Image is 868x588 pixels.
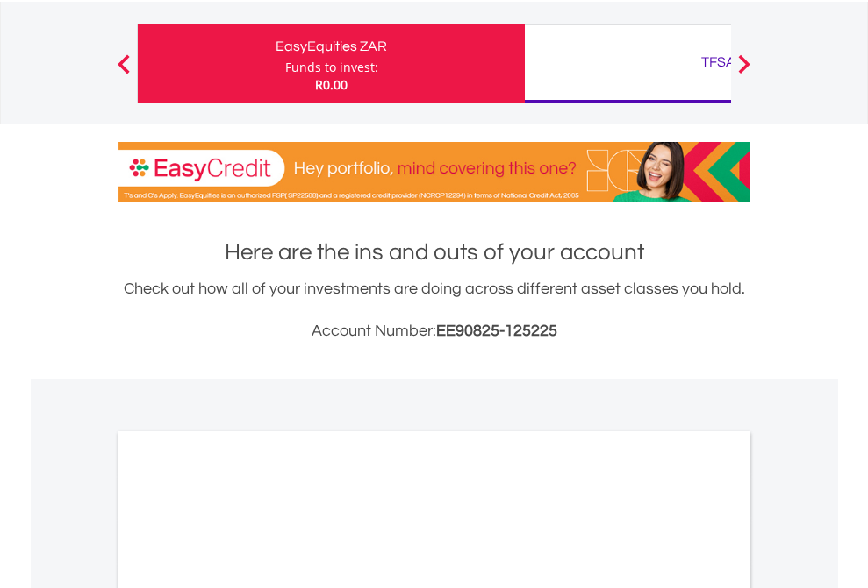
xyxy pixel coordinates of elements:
[118,277,750,344] div: Check out how all of your investments are doing across different asset classes you hold.
[285,59,378,76] div: Funds to invest:
[436,322,557,339] span: EE90825-125225
[727,63,762,81] button: Next
[106,63,141,81] button: Previous
[118,319,750,344] h3: Account Number:
[118,237,750,268] h1: Here are the ins and outs of your account
[118,142,750,202] img: EasyCredit Promotion Banner
[148,34,514,59] div: EasyEquities ZAR
[315,76,348,93] span: R0.00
